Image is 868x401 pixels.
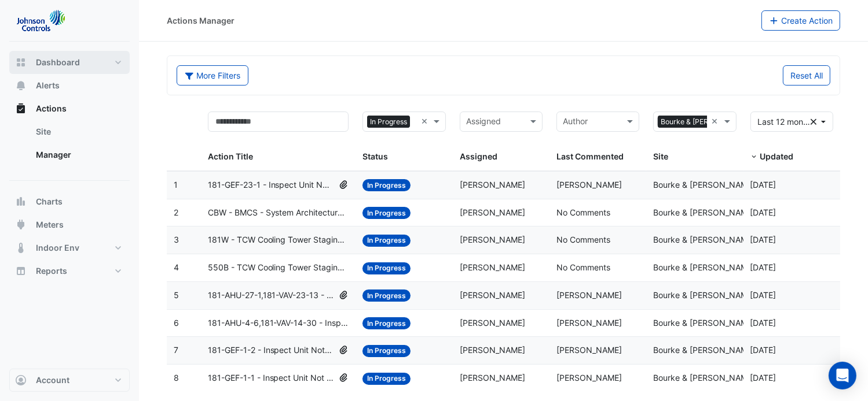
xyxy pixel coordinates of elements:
[174,345,178,355] span: 7
[174,290,179,300] span: 5
[15,196,27,207] app-icon: Charts
[653,180,755,190] span: Bourke & [PERSON_NAME]
[653,207,755,217] span: Bourke & [PERSON_NAME]
[208,344,334,357] span: 181-GEF-1-2 - Inspect Unit Not Operating
[653,235,755,244] span: Bourke & [PERSON_NAME]
[460,262,525,272] span: [PERSON_NAME]
[761,10,841,31] button: Create Action
[750,262,777,272] span: 2025-06-19T14:19:54.574
[9,236,130,259] button: Indoor Env
[811,116,817,128] fa-icon: Clear
[362,373,411,385] span: In Progress
[9,369,130,392] button: Account
[15,103,27,114] app-icon: Actions
[460,235,525,244] span: [PERSON_NAME]
[36,219,64,231] span: Meters
[460,207,525,217] span: [PERSON_NAME]
[15,57,27,68] app-icon: Dashboard
[750,180,777,190] span: 2025-07-25T07:38:17.594
[556,290,622,300] span: [PERSON_NAME]
[750,345,777,355] span: 2025-03-26T11:23:29.771
[9,51,130,74] button: Dashboard
[362,317,411,329] span: In Progress
[15,265,27,277] app-icon: Reports
[653,151,668,161] span: Site
[208,289,334,302] span: 181-AHU-27-1,181-VAV-23-13 - Inspect Zone Temp Broken Sensor
[36,57,80,68] span: Dashboard
[208,372,334,385] span: 181-GEF-1-1 - Inspect Unit Not Operating
[9,74,130,97] button: Alerts
[36,242,79,254] span: Indoor Env
[9,213,130,236] button: Meters
[174,180,178,190] span: 1
[760,151,794,161] span: Updated
[208,151,253,161] span: Action Title
[15,242,27,254] app-icon: Indoor Env
[556,345,622,355] span: [PERSON_NAME]
[783,65,830,86] button: Reset All
[36,103,67,114] span: Actions
[208,233,349,247] span: 181W - TCW Cooling Tower Staging Control
[556,207,610,217] span: No Comments
[15,219,27,231] app-icon: Meters
[460,373,525,383] span: [PERSON_NAME]
[556,318,622,328] span: [PERSON_NAME]
[362,262,411,274] span: In Progress
[367,116,410,128] span: In Progress
[27,143,130,166] a: Manager
[460,290,525,300] span: [PERSON_NAME]
[177,65,248,86] button: More Filters
[36,196,63,207] span: Charts
[556,373,622,383] span: [PERSON_NAME]
[460,318,525,328] span: [PERSON_NAME]
[15,80,27,91] app-icon: Alerts
[653,373,755,383] span: Bourke & [PERSON_NAME]
[712,115,721,128] span: Clear
[556,262,610,272] span: No Comments
[9,190,130,213] button: Charts
[556,151,624,161] span: Last Commented
[750,290,777,300] span: 2025-04-10T12:13:06.678
[9,97,130,120] button: Actions
[362,289,411,302] span: In Progress
[36,374,69,386] span: Account
[174,207,178,217] span: 2
[829,362,856,389] div: Open Intercom Messenger
[750,207,777,217] span: 2025-06-19T14:25:33.260
[208,179,334,192] span: 181-GEF-23-1 - Inspect Unit Not Operating
[362,207,411,219] span: In Progress
[362,235,411,247] span: In Progress
[362,151,388,161] span: Status
[36,80,60,91] span: Alerts
[658,116,752,128] span: Bourke & [PERSON_NAME]
[653,345,755,355] span: Bourke & [PERSON_NAME]
[750,235,777,244] span: 2025-06-19T14:21:30.412
[362,345,411,357] span: In Progress
[362,179,411,191] span: In Progress
[460,151,497,161] span: Assigned
[167,14,235,27] div: Actions Manager
[556,235,610,244] span: No Comments
[208,261,349,274] span: 550B - TCW Cooling Tower Staging Control
[758,117,815,127] span: 01 Sep 24 - 31 Aug 25
[208,206,349,220] span: CBW - BMCS - System Architecture Update
[653,318,755,328] span: Bourke & [PERSON_NAME]
[750,318,777,328] span: 2025-03-26T15:58:09.673
[653,262,755,272] span: Bourke & [PERSON_NAME]
[460,345,525,355] span: [PERSON_NAME]
[27,120,130,143] a: Site
[460,180,525,190] span: [PERSON_NAME]
[750,373,777,383] span: 2025-03-26T11:23:21.845
[36,265,67,277] span: Reports
[9,120,130,171] div: Actions
[9,259,130,283] button: Reports
[653,290,755,300] span: Bourke & [PERSON_NAME]
[208,317,349,330] span: 181-AHU-4-6,181-VAV-14-30 - Inspect Zone Temp Broken Sensor
[556,180,622,190] span: [PERSON_NAME]
[14,9,66,32] img: Company Logo
[421,115,431,128] span: Clear
[174,235,179,244] span: 3
[174,373,179,383] span: 8
[174,262,179,272] span: 4
[174,318,179,328] span: 6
